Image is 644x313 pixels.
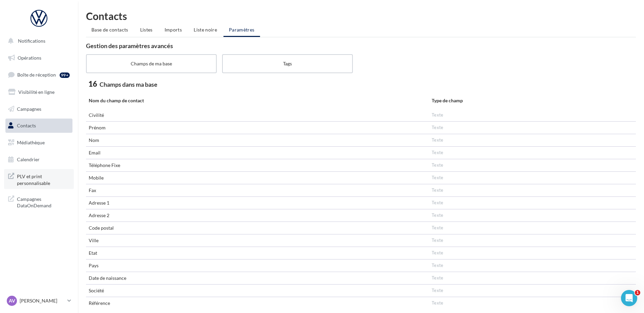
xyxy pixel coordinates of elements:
div: Texte [432,162,633,168]
div: Gestion des paramètres avancés [86,43,636,49]
div: Texte [432,175,633,181]
a: Médiathèque [4,135,74,150]
span: Code postal [89,224,114,232]
a: PLV et print personnalisable [4,169,74,189]
a: Boîte de réception99+ [4,67,74,82]
span: Campagnes DataOnDemand [17,194,70,209]
span: Ville [89,236,99,245]
a: Contacts [4,119,74,133]
div: Texte [432,187,633,193]
div: Texte [432,150,633,156]
span: Prénom [89,123,106,132]
a: Campagnes [4,102,74,116]
th: Type de champ [429,95,636,109]
button: Notifications [4,34,71,48]
span: Campagnes [17,106,41,111]
span: Listes [140,27,153,33]
span: Mobile [89,173,104,182]
div: Texte [432,237,633,244]
div: Texte [432,250,633,256]
span: Pays [89,261,99,270]
label: Champs de ma base [86,54,217,73]
span: Visibilité en ligne [18,89,55,95]
div: Texte [432,137,633,143]
div: Texte [432,288,633,294]
span: Date de naissance [89,274,126,282]
div: Texte [432,225,633,231]
span: Notifications [18,38,45,44]
span: Boîte de réception [17,72,56,78]
span: Référence [89,299,110,307]
span: Champs dans ma base [100,81,157,88]
div: Texte [432,212,633,218]
span: AV [9,297,15,304]
div: 99+ [60,72,70,78]
div: Texte [432,275,633,281]
p: [PERSON_NAME] [20,297,65,304]
span: Email [89,148,101,157]
div: Texte [432,263,633,269]
span: Opérations [18,55,41,61]
a: Campagnes DataOnDemand [4,192,74,212]
label: Tags [222,54,353,73]
span: Médiathèque [17,140,45,145]
span: Société [89,286,104,295]
iframe: Intercom live chat [621,290,637,306]
h1: Contacts [86,11,636,21]
span: 16 [88,79,97,89]
span: PLV et print personnalisable [17,172,70,186]
span: Nom [89,136,99,144]
span: Imports [165,27,182,33]
span: 1 [635,290,640,295]
span: Adresse 1 [89,199,109,207]
div: Texte [432,125,633,131]
th: Nom du champ de contact [86,95,429,109]
span: Contacts [17,123,36,128]
a: AV [PERSON_NAME] [5,294,72,307]
div: Texte [432,200,633,206]
span: Fax [89,186,96,194]
div: Texte [432,112,633,118]
a: Visibilité en ligne [4,85,74,99]
span: Civilité [89,111,104,119]
span: Base de contacts [91,27,128,33]
span: Calendrier [17,156,40,162]
span: Adresse 2 [89,211,109,220]
span: Liste noire [194,27,217,33]
a: Calendrier [4,152,74,167]
div: Texte [432,300,633,306]
span: Téléphone Fixe [89,161,120,169]
a: Opérations [4,51,74,65]
span: Etat [89,249,97,257]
